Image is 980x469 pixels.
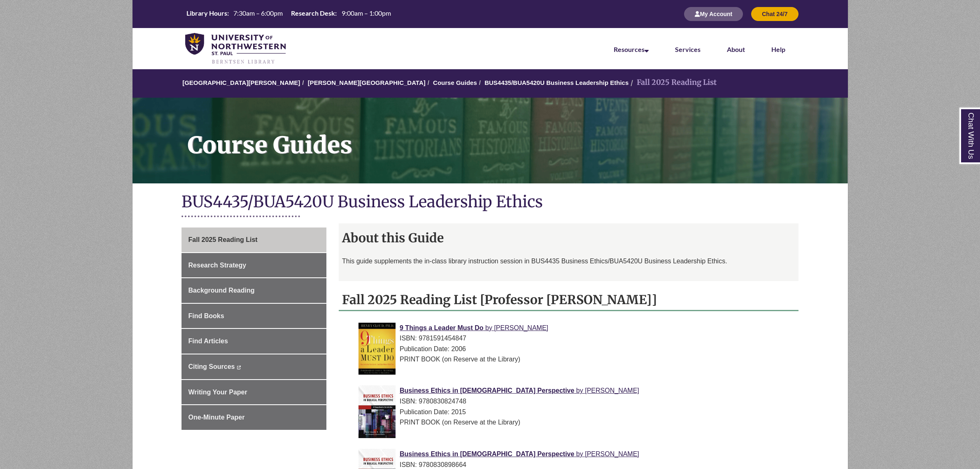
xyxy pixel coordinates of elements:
[358,385,396,438] img: Cover Art
[614,45,649,53] a: Resources
[189,312,224,319] span: Find Books
[576,450,583,457] span: by
[179,98,848,173] h1: Course Guides
[189,262,247,269] span: Research Strategy
[358,407,792,417] div: Publication Date: 2015
[342,9,391,17] span: 9:00am – 1:00pm
[400,324,548,331] a: Cover Art 9 Things a Leader Must Do by [PERSON_NAME]
[288,9,338,18] th: Research Desk:
[182,227,326,252] a: Fall 2025 Reading List
[358,344,792,354] div: Publication Date: 2006
[339,289,798,311] h2: Fall 2025 Reading List [Professor [PERSON_NAME]]
[629,77,717,89] li: Fall 2025 Reading List
[400,324,484,331] span: 9 Things a Leader Must Do
[494,324,548,331] span: [PERSON_NAME]
[358,396,792,407] div: ISBN: 9780830824748
[400,450,639,457] a: Cover Art Business Ethics in [DEMOGRAPHIC_DATA] Perspective by [PERSON_NAME]
[358,333,792,344] div: ISBN: 9781591454847
[342,256,795,266] p: This guide supplements the in-class library instruction session in BUS4435 Business Ethics/BUA542...
[183,9,394,19] table: Hours Today
[585,387,639,394] span: [PERSON_NAME]
[183,9,230,18] th: Library Hours:
[189,389,247,396] span: Writing Your Paper
[751,10,798,17] a: Chat 24/7
[358,354,792,365] div: PRINT BOOK (on Reserve at the Library)
[237,366,241,369] i: This link opens in a new window
[182,278,326,303] a: Background Reading
[576,387,583,394] span: by
[189,287,255,294] span: Background Reading
[751,7,798,21] button: Chat 24/7
[400,387,574,394] span: Business Ethics in [DEMOGRAPHIC_DATA] Perspective
[182,329,326,354] a: Find Articles
[182,253,326,278] a: Research Strategy
[182,405,326,430] a: One-Minute Paper
[182,304,326,328] a: Find Books
[189,363,235,370] span: Citing Sources
[675,45,701,53] a: Services
[233,9,283,17] span: 7:30am – 6:00pm
[485,324,492,331] span: by
[358,417,792,428] div: PRINT BOOK (on Reserve at the Library)
[189,338,228,345] span: Find Articles
[183,9,394,20] a: Hours Today
[684,10,743,17] a: My Account
[182,380,326,405] a: Writing Your Paper
[727,45,745,53] a: About
[684,7,743,21] button: My Account
[484,79,629,86] a: BUS4435/BUA5420U Business Leadership Ethics
[185,33,286,65] img: UNWSP Library Logo
[133,98,848,183] a: Course Guides
[339,227,798,248] h2: About this Guide
[771,45,785,53] a: Help
[400,450,574,457] span: Business Ethics in [DEMOGRAPHIC_DATA] Perspective
[182,354,326,379] a: Citing Sources
[182,192,799,213] h1: BUS4435/BUA5420U Business Leadership Ethics
[433,79,477,86] a: Course Guides
[182,79,300,86] a: [GEOGRAPHIC_DATA][PERSON_NAME]
[400,387,639,394] a: Cover Art Business Ethics in [DEMOGRAPHIC_DATA] Perspective by [PERSON_NAME]
[182,227,326,430] div: Guide Page Menu
[585,450,639,457] span: [PERSON_NAME]
[189,414,245,421] span: One-Minute Paper
[189,236,258,243] span: Fall 2025 Reading List
[358,323,396,375] img: Cover Art
[308,79,426,86] a: [PERSON_NAME][GEOGRAPHIC_DATA]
